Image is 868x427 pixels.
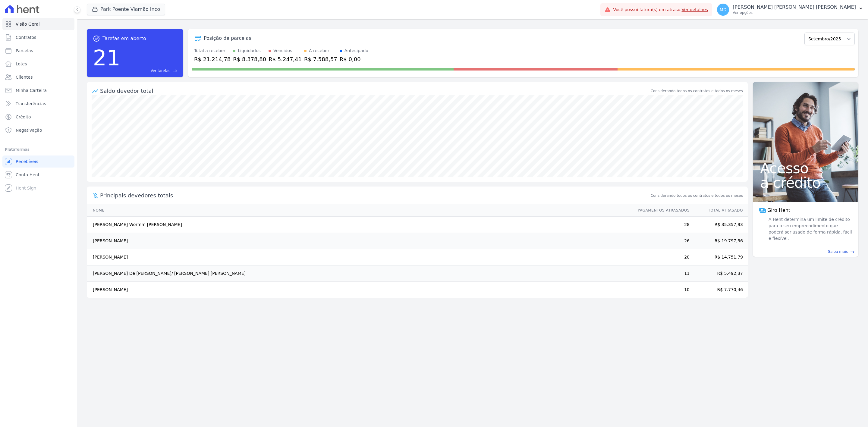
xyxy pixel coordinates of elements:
[16,127,42,133] span: Negativação
[238,48,261,54] div: Liquidados
[2,98,74,110] a: Transferências
[93,35,100,42] span: task_alt
[733,4,856,10] p: [PERSON_NAME] [PERSON_NAME] [PERSON_NAME]
[5,146,72,153] div: Plataformas
[340,55,368,63] div: R$ 0,00
[16,114,31,120] span: Crédito
[273,48,292,54] div: Vencidos
[632,233,690,249] td: 26
[712,1,868,18] button: MD [PERSON_NAME] [PERSON_NAME] [PERSON_NAME] Ver opções
[93,42,121,74] div: 21
[16,48,33,54] span: Parcelas
[87,282,632,298] td: [PERSON_NAME]
[16,172,39,178] span: Conta Hent
[16,61,27,67] span: Lotes
[767,216,852,242] span: A Hent determina um limite de crédito para o seu empreendimento que poderá ser usado de forma ráp...
[632,217,690,233] td: 28
[151,68,170,74] span: Ver tarefas
[2,169,74,181] a: Conta Hent
[632,204,690,217] th: Pagamentos Atrasados
[682,7,708,12] a: Ver detalhes
[632,265,690,282] td: 11
[309,48,329,54] div: A receber
[828,249,848,254] span: Saiba mais
[850,250,855,254] span: east
[720,8,727,12] span: MD
[651,193,743,198] span: Considerando todos os contratos e todos os meses
[632,249,690,265] td: 20
[2,124,74,136] a: Negativação
[760,161,851,175] span: Acesso
[2,58,74,70] a: Lotes
[690,249,748,265] td: R$ 14.751,79
[690,233,748,249] td: R$ 19.797,56
[233,55,266,63] div: R$ 8.378,80
[100,87,649,95] div: Saldo devedor total
[651,88,743,94] div: Considerando todos os contratos e todos os meses
[690,217,748,233] td: R$ 35.357,93
[2,111,74,123] a: Crédito
[2,84,74,96] a: Minha Carteira
[87,233,632,249] td: [PERSON_NAME]
[100,191,649,199] span: Principais devedores totais
[16,101,46,107] span: Transferências
[123,68,177,74] a: Ver tarefas east
[87,265,632,282] td: [PERSON_NAME] De [PERSON_NAME]/ [PERSON_NAME] [PERSON_NAME]
[756,249,855,254] a: Saiba mais east
[304,55,337,63] div: R$ 7.588,57
[690,282,748,298] td: R$ 7.770,46
[87,204,632,217] th: Nome
[102,35,146,42] span: Tarefas em aberto
[16,34,36,40] span: Contratos
[194,48,231,54] div: Total a receber
[16,87,47,93] span: Minha Carteira
[16,159,38,165] span: Recebíveis
[16,74,33,80] span: Clientes
[173,69,177,73] span: east
[690,265,748,282] td: R$ 5.492,37
[690,204,748,217] th: Total Atrasado
[632,282,690,298] td: 10
[613,7,708,13] span: Você possui fatura(s) em atraso.
[2,45,74,57] a: Parcelas
[733,10,856,15] p: Ver opções
[2,18,74,30] a: Visão Geral
[344,48,368,54] div: Antecipado
[16,21,40,27] span: Visão Geral
[767,207,790,214] span: Giro Hent
[87,249,632,265] td: [PERSON_NAME]
[87,217,632,233] td: [PERSON_NAME] Wormm [PERSON_NAME]
[87,4,165,15] button: Park Poente Viamão Inco
[2,31,74,43] a: Contratos
[2,155,74,168] a: Recebíveis
[194,55,231,63] div: R$ 21.214,78
[269,55,302,63] div: R$ 5.247,41
[760,175,851,190] span: a crédito
[204,35,251,42] div: Posição de parcelas
[2,71,74,83] a: Clientes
